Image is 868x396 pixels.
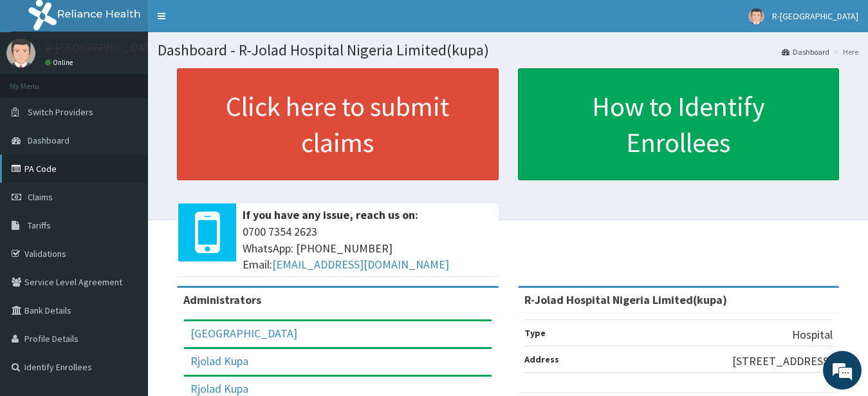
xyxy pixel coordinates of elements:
b: Type [524,327,546,339]
a: Online [45,58,76,67]
img: d_794563401_company_1708531726252_794563401 [24,64,52,97]
h1: Dashboard - R-Jolad Hospital Nigeria Limited(kupa) [158,42,858,59]
a: [GEOGRAPHIC_DATA] [190,326,297,341]
span: Tariffs [28,220,51,231]
div: Minimize live chat window [211,6,242,37]
span: Dashboard [28,135,69,146]
a: Rjolad Kupa [190,381,248,396]
b: Address [524,354,559,365]
a: Click here to submit claims [177,68,499,180]
b: Administrators [183,292,261,307]
span: Claims [28,191,53,203]
span: R-[GEOGRAPHIC_DATA] [772,10,858,22]
a: How to Identify Enrollees [518,68,840,180]
img: User Image [748,8,764,24]
p: Hospital [792,326,833,343]
span: 0700 7354 2623 WhatsApp: [PHONE_NUMBER] Email: [243,223,492,273]
a: Dashboard [782,46,829,57]
img: User Image [6,39,35,68]
p: [STREET_ADDRESS] [732,353,833,370]
strong: R-Jolad Hospital Nigeria Limited(kupa) [524,292,727,307]
li: Here [831,46,858,57]
span: Switch Providers [28,106,93,118]
textarea: Type your message and hit 'Enter' [6,261,245,306]
div: Chat with us now [67,72,216,89]
a: Rjolad Kupa [190,354,248,368]
b: If you have any issue, reach us on: [243,207,418,222]
a: [EMAIL_ADDRESS][DOMAIN_NAME] [272,257,449,272]
span: We're online! [75,117,178,247]
p: R-[GEOGRAPHIC_DATA] [45,42,161,53]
